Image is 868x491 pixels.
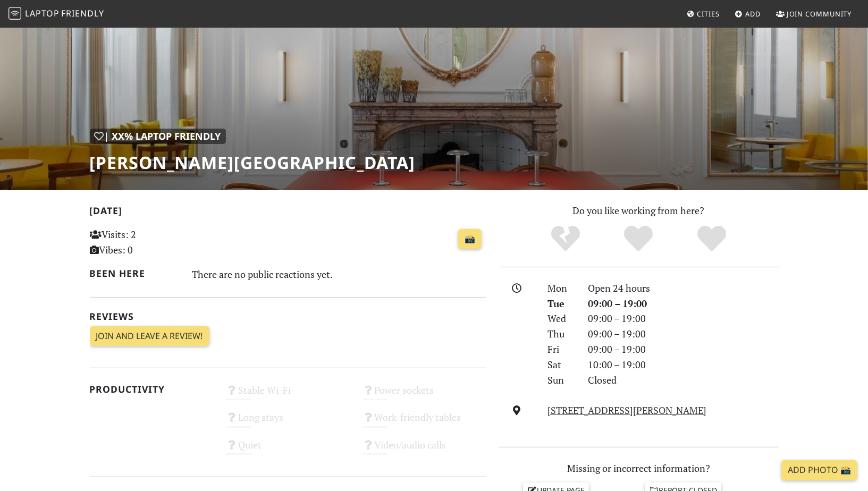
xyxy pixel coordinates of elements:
div: Closed [582,373,785,388]
a: Add Photo 📸 [781,460,857,480]
div: Fri [541,342,582,357]
span: Friendly [61,7,104,19]
a: LaptopFriendly LaptopFriendly [9,5,104,23]
span: Join Community [787,9,852,19]
div: Open 24 hours [582,281,785,296]
div: Quiet [220,436,356,463]
h2: [DATE] [90,205,486,221]
div: 09:00 – 19:00 [582,342,785,357]
div: 09:00 – 19:00 [582,326,785,342]
div: 09:00 – 19:00 [582,311,785,326]
a: Cities [682,4,724,23]
div: Power sockets [356,382,493,409]
div: 10:00 – 19:00 [582,357,785,373]
span: Cities [697,9,720,19]
div: Sat [541,357,582,373]
div: Mon [541,281,582,296]
a: Add [731,4,765,23]
a: 📸 [458,229,482,249]
a: Join Community [772,4,856,23]
img: LaptopFriendly [9,7,21,20]
div: Stable Wi-Fi [220,382,356,409]
h2: Reviews [90,311,486,322]
div: There are no public reactions yet. [192,266,486,283]
p: Visits: 2 Vibes: 0 [90,227,214,258]
h2: Productivity [90,384,214,395]
div: Definitely! [675,224,748,253]
div: Tue [541,296,582,311]
div: Thu [541,326,582,342]
div: Work-friendly tables [356,409,493,436]
div: Long stays [220,409,356,436]
div: No [529,224,602,253]
p: Missing or incorrect information? [499,461,779,476]
div: Yes [602,224,676,253]
h2: Been here [90,268,180,279]
span: Add [746,9,761,19]
p: Do you like working from here? [499,203,779,218]
div: 09:00 – 19:00 [582,296,785,311]
div: Sun [541,373,582,388]
div: Video/audio calls [356,436,493,463]
span: Laptop [25,7,60,19]
h1: [PERSON_NAME][GEOGRAPHIC_DATA] [90,153,416,173]
div: Wed [541,311,582,326]
div: | XX% Laptop Friendly [90,129,226,144]
a: Join and leave a review! [90,326,209,346]
a: [STREET_ADDRESS][PERSON_NAME] [547,404,706,417]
